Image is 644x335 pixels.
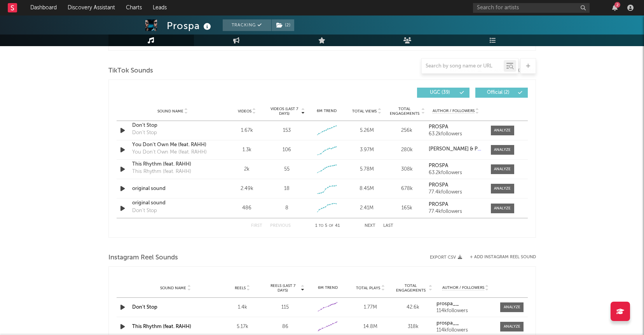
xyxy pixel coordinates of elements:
[132,324,191,329] a: This Rhythm (feat. RAHH)
[349,166,385,173] div: 5.78M
[229,166,265,173] div: 2k
[429,163,448,168] strong: PROSPA
[271,19,295,31] span: ( 2 )
[223,304,262,311] div: 1.4k
[389,146,425,154] div: 280k
[389,166,425,173] div: 308k
[429,170,483,176] div: 63.2k followers
[394,283,428,293] span: Total Engagements
[422,63,504,69] input: Search by song name or URL
[475,88,528,98] button: Official(2)
[470,255,536,259] button: + Add Instagram Reel Sound
[132,122,213,130] a: Don't Stop
[429,190,483,195] div: 77.4k followers
[108,253,178,262] span: Instagram Reel Sounds
[442,285,484,290] span: Author / Followers
[389,204,425,212] div: 165k
[272,19,294,31] button: (2)
[436,328,495,333] div: 114k followers
[132,141,213,149] a: You Don't Own Me (feat. RAHH)
[306,221,349,231] div: 1 5 41
[284,166,290,173] div: 55
[309,285,347,291] div: 6M Trend
[436,308,495,314] div: 114k followers
[285,204,288,212] div: 8
[160,286,186,290] span: Sound Name
[266,283,300,293] span: Reels (last 7 days)
[383,224,393,228] button: Last
[429,147,483,152] a: [PERSON_NAME] & PROSPA
[389,185,425,193] div: 678k
[235,286,246,290] span: Reels
[429,124,483,130] a: PROSPA
[436,321,459,326] strong: prospa__
[270,224,291,228] button: Previous
[132,129,157,137] div: Don't Stop
[223,19,271,31] button: Tracking
[417,88,469,98] button: UGC(39)
[429,131,483,137] div: 63.2k followers
[365,224,375,228] button: Next
[429,183,448,188] strong: PROSPA
[394,323,433,331] div: 318k
[229,185,265,193] div: 2.49k
[429,202,483,207] a: PROSPA
[436,301,495,307] a: prospa__
[394,304,433,311] div: 42.6k
[132,305,157,310] a: Don't Stop
[349,146,385,154] div: 3.97M
[429,147,494,152] strong: [PERSON_NAME] & PROSPA
[429,163,483,169] a: PROSPA
[436,301,459,306] strong: prospa__
[433,109,475,114] span: Author / Followers
[283,146,291,154] div: 106
[251,224,262,228] button: First
[473,3,590,13] input: Search for artists
[480,90,516,95] span: Official ( 2 )
[429,183,483,188] a: PROSPA
[349,204,385,212] div: 2.41M
[351,323,390,331] div: 14.8M
[229,146,265,154] div: 1.3k
[132,168,191,176] div: This Rhythm (feat. RAHH)
[283,127,291,135] div: 153
[269,107,300,116] span: Videos (last 7 days)
[429,202,448,207] strong: PROSPA
[229,204,265,212] div: 486
[266,323,305,331] div: 86
[132,185,213,193] a: original sound
[462,255,536,259] div: + Add Instagram Reel Sound
[612,5,618,11] button: 2
[132,199,213,207] a: original sound
[223,323,262,331] div: 5.17k
[351,304,390,311] div: 1.77M
[238,109,251,114] span: Videos
[229,127,265,135] div: 1.67k
[319,224,323,228] span: to
[614,2,620,8] div: 2
[329,224,333,228] span: of
[422,90,458,95] span: UGC ( 39 )
[436,321,495,326] a: prospa__
[167,19,213,32] div: Prospa
[356,286,380,290] span: Total Plays
[389,127,425,135] div: 256k
[284,185,290,193] div: 18
[349,185,385,193] div: 8.45M
[430,255,462,260] button: Export CSV
[157,109,183,114] span: Sound Name
[266,304,305,311] div: 115
[132,149,207,156] div: You Don't Own Me (feat. RAHH)
[429,124,448,130] strong: PROSPA
[132,207,157,215] div: Don't Stop
[389,107,420,116] span: Total Engagements
[132,161,213,168] a: This Rhythm (feat. RAHH)
[429,209,483,214] div: 77.4k followers
[349,127,385,135] div: 5.26M
[352,109,377,114] span: Total Views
